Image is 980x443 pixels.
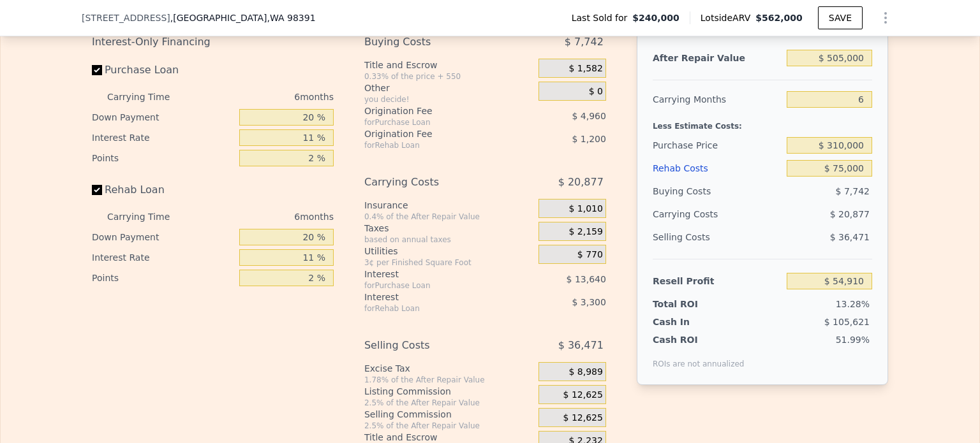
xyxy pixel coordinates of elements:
span: $ 20,877 [558,171,604,194]
div: 6 months [195,87,334,107]
span: , [GEOGRAPHIC_DATA] [170,11,316,24]
span: Lotside ARV [701,11,755,24]
span: $ 20,877 [830,209,870,219]
div: Total ROI [653,298,732,310]
div: ROIs are not annualized [653,346,745,369]
span: $ 12,625 [563,412,603,424]
span: $562,000 [755,13,803,23]
span: $ 1,582 [568,63,602,75]
div: Down Payment [92,107,234,127]
div: 3¢ per Finished Square Foot [364,258,533,268]
div: Interest Rate [92,127,234,148]
div: 1.78% of the After Repair Value [364,375,533,385]
div: Carrying Months [653,88,782,111]
div: Interest Rate [92,247,234,268]
span: $ 4,960 [572,111,605,121]
div: 2.5% of the After Repair Value [364,398,533,408]
div: Buying Costs [364,31,507,54]
span: $ 7,742 [836,186,870,196]
span: $ 12,625 [563,389,603,401]
span: $ 13,640 [567,274,606,284]
div: Selling Costs [364,334,507,357]
span: , WA 98391 [267,13,315,23]
div: Down Payment [92,227,234,247]
span: $ 7,742 [565,31,604,54]
button: Show Options [873,5,898,31]
div: Title and Escrow [364,59,533,71]
div: Other [364,82,533,94]
div: for Rehab Loan [364,140,507,150]
div: 0.4% of the After Repair Value [364,212,533,222]
span: $ 1,010 [568,203,602,215]
label: Rehab Loan [92,178,234,201]
div: Points [92,148,234,168]
div: Rehab Costs [653,157,782,180]
span: $ 3,300 [572,297,605,307]
div: 2.5% of the After Repair Value [364,421,533,431]
div: Carrying Costs [364,171,507,194]
div: Selling Commission [364,408,533,421]
div: Interest [364,268,507,280]
div: Listing Commission [364,385,533,398]
span: $ 2,159 [568,226,602,238]
div: Less Estimate Costs: [653,111,872,134]
button: SAVE [818,6,863,29]
div: Interest [364,291,507,303]
span: $ 36,471 [558,334,604,357]
span: $ 105,621 [824,317,870,327]
span: $ 8,989 [568,367,602,378]
div: Carrying Time [107,87,190,107]
div: Carrying Costs [653,203,732,226]
div: 0.33% of the price + 550 [364,71,533,82]
div: Points [92,268,234,288]
div: Selling Costs [653,226,782,249]
div: for Rehab Loan [364,303,507,314]
span: Last Sold for [572,11,633,24]
span: $ 1,200 [572,134,605,144]
span: $ 0 [589,86,603,98]
span: 51.99% [836,335,870,345]
div: for Purchase Loan [364,280,507,291]
div: Resell Profit [653,270,782,293]
div: Utilities [364,245,533,258]
div: Origination Fee [364,127,507,140]
label: Purchase Loan [92,59,234,82]
span: $ 36,471 [830,232,870,242]
div: Carrying Time [107,207,190,227]
input: Rehab Loan [92,185,102,195]
div: Interest-Only Financing [92,31,334,54]
div: Buying Costs [653,180,782,203]
div: Cash In [653,316,732,328]
div: Cash ROI [653,333,745,346]
div: for Purchase Loan [364,117,507,127]
div: Taxes [364,222,533,235]
div: 6 months [195,207,334,227]
div: Origination Fee [364,105,507,117]
div: After Repair Value [653,47,782,69]
span: [STREET_ADDRESS] [82,11,170,24]
div: based on annual taxes [364,235,533,245]
div: Purchase Price [653,134,782,157]
div: you decide! [364,94,533,105]
div: Insurance [364,199,533,212]
span: 13.28% [836,299,870,309]
span: $ 770 [577,249,603,261]
span: $240,000 [632,11,679,24]
div: Excise Tax [364,362,533,375]
input: Purchase Loan [92,65,102,75]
